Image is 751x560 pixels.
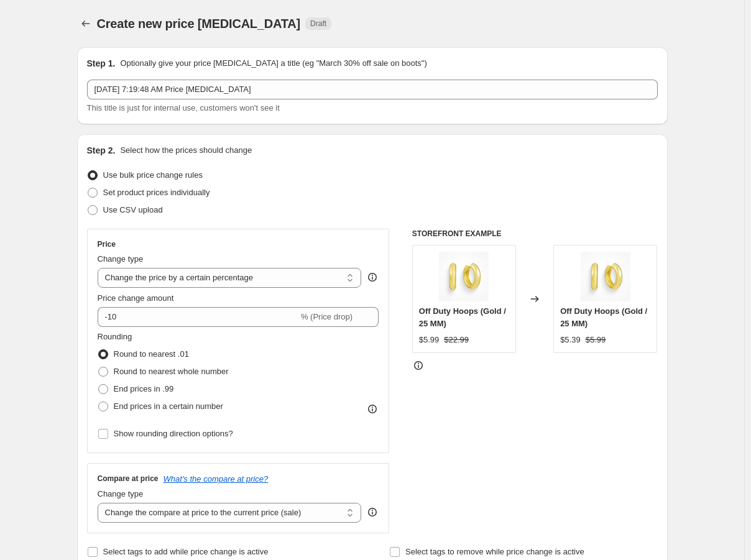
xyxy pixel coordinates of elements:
[366,271,379,283] div: help
[114,349,189,359] span: Round to nearest .01
[310,19,326,29] span: Draft
[439,252,489,301] img: off-duty-hoops-gold_80x.jpg
[98,254,144,264] span: Change type
[98,489,144,498] span: Change type
[120,144,252,157] p: Select how the prices should change
[87,57,116,70] h2: Step 1.
[560,306,647,328] span: Off Duty Hoops (Gold / 25 MM)
[87,144,116,157] h2: Step 2.
[120,57,426,70] p: Optionally give your price [MEDICAL_DATA] a title (eg "March 30% off sale on boots")
[98,474,159,484] h3: Compare at price
[103,188,210,197] span: Set product prices individually
[98,239,116,249] h3: Price
[103,205,163,214] span: Use CSV upload
[560,334,581,346] div: $5.39
[98,332,132,341] span: Rounding
[87,103,280,112] span: This title is just for internal use, customers won't see it
[412,229,658,239] h6: STOREFRONT EXAMPLE
[366,506,379,518] div: help
[405,547,584,556] span: Select tags to remove while price change is active
[98,307,298,327] input: -15
[103,547,269,556] span: Select tags to add while price change is active
[87,80,658,99] input: 30% off holiday sale
[97,17,301,30] span: Create new price [MEDICAL_DATA]
[103,170,203,180] span: Use bulk price change rules
[419,334,440,346] div: $5.99
[301,312,352,321] span: % (Price drop)
[114,429,233,438] span: Show rounding direction options?
[164,474,269,484] button: What's the compare at price?
[98,293,174,303] span: Price change amount
[581,252,630,301] img: off-duty-hoops-gold_80x.jpg
[114,384,174,393] span: End prices in .99
[114,402,223,411] span: End prices in a certain number
[77,15,94,32] button: Price change jobs
[444,334,469,346] strike: $22.99
[586,334,606,346] strike: $5.99
[114,367,229,376] span: Round to nearest whole number
[419,306,506,328] span: Off Duty Hoops (Gold / 25 MM)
